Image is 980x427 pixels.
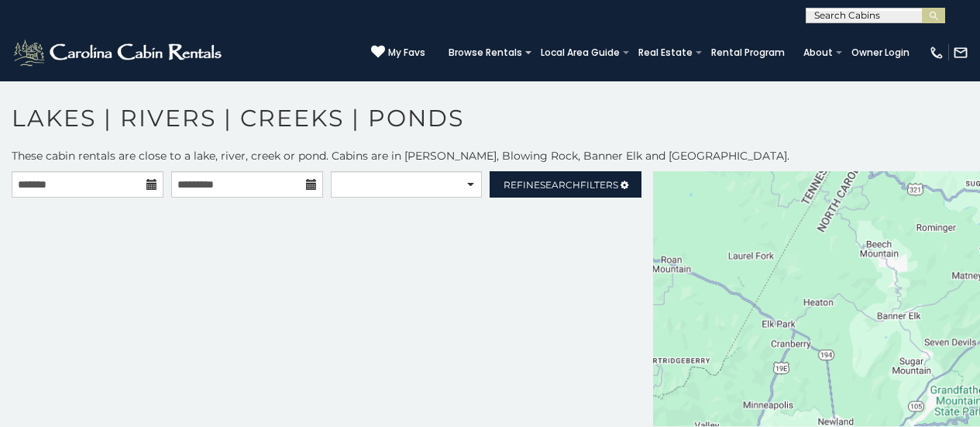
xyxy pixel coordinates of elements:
[703,42,793,64] a: Rental Program
[490,171,641,198] a: RefineSearchFilters
[540,179,580,191] span: Search
[631,42,700,64] a: Real Estate
[504,179,618,191] span: Refine Filters
[953,45,968,60] img: mail-regular-white.png
[796,42,841,64] a: About
[844,42,917,64] a: Owner Login
[371,45,425,60] a: My Favs
[441,42,530,64] a: Browse Rentals
[12,37,226,68] img: White-1-2.png
[388,46,425,60] span: My Favs
[929,45,944,60] img: phone-regular-white.png
[533,42,628,64] a: Local Area Guide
